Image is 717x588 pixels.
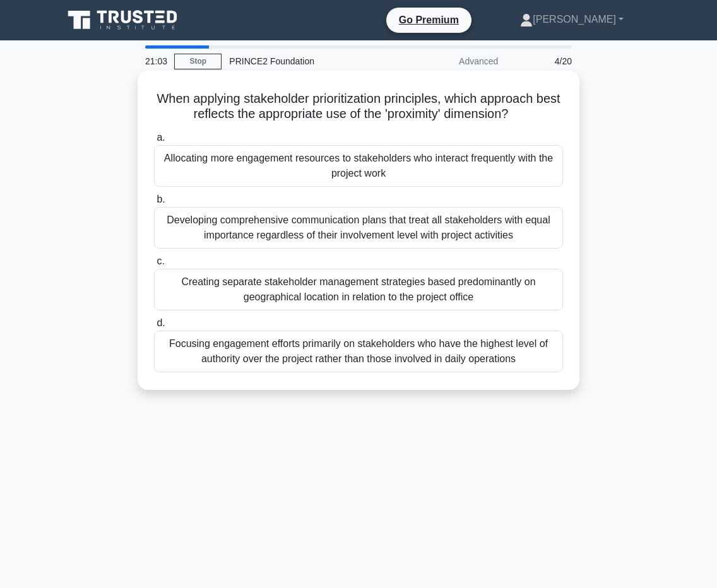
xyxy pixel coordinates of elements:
span: d. [157,317,165,328]
span: c. [157,256,164,266]
a: [PERSON_NAME] [490,7,654,32]
a: Stop [174,54,222,69]
div: Advanced [395,49,506,74]
div: Creating separate stakeholder management strategies based predominantly on geographical location ... [154,269,563,310]
div: Focusing engagement efforts primarily on stakeholders who have the highest level of authority ove... [154,331,563,372]
div: PRINCE2 Foundation [222,49,395,74]
h5: When applying stakeholder prioritization principles, which approach best reflects the appropriate... [153,91,564,122]
div: 4/20 [506,49,579,74]
div: Developing comprehensive communication plans that treat all stakeholders with equal importance re... [154,207,563,249]
a: Go Premium [391,12,466,28]
span: b. [157,194,165,204]
div: Allocating more engagement resources to stakeholders who interact frequently with the project work [154,145,563,187]
div: 21:03 [138,49,174,74]
span: a. [157,132,165,143]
